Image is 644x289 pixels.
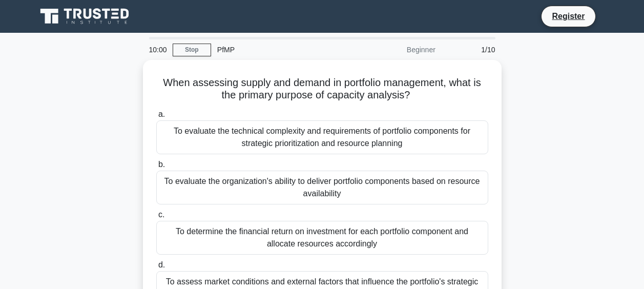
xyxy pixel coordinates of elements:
div: To evaluate the technical complexity and requirements of portfolio components for strategic prior... [156,120,488,154]
div: To determine the financial return on investment for each portfolio component and allocate resourc... [156,221,488,255]
div: PfMP [211,39,352,60]
div: 1/10 [442,39,502,60]
a: Stop [173,44,211,56]
span: a. [158,110,165,118]
div: To evaluate the organization's ability to deliver portfolio components based on resource availabi... [156,171,488,204]
div: Beginner [352,39,442,60]
span: b. [158,160,165,169]
div: 10:00 [143,39,173,60]
span: c. [158,210,164,219]
span: d. [158,260,165,269]
h5: When assessing supply and demand in portfolio management, what is the primary purpose of capacity... [155,76,489,102]
a: Register [546,10,591,23]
